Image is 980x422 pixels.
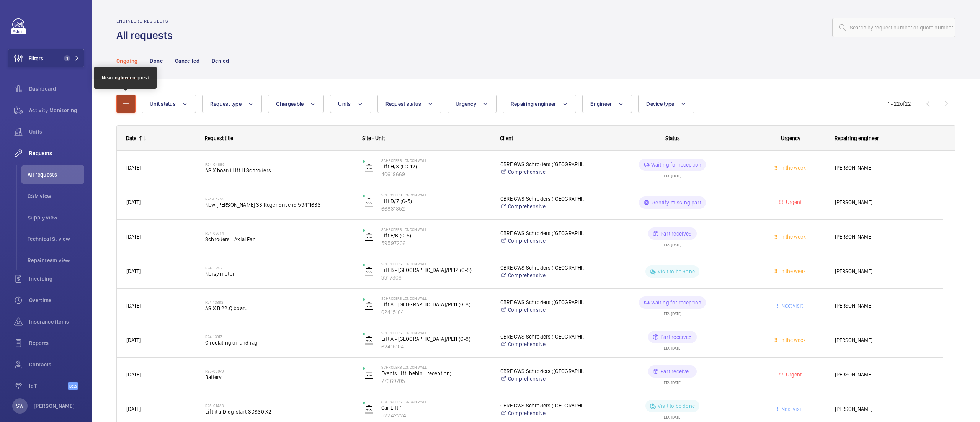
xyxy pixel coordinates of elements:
[781,135,800,141] span: Urgency
[29,149,84,157] span: Requests
[205,201,353,209] span: New [PERSON_NAME] 33 Regendrive id 59411633
[888,101,911,106] span: 1 - 22 22
[364,232,374,242] img: elevator.svg
[835,301,934,310] span: [PERSON_NAME]
[381,377,490,385] p: 77669705
[835,135,879,141] span: Repairing engineer
[381,399,490,404] p: Schroders London Wall
[500,168,589,176] a: Comprehensive
[500,333,589,340] p: CBRE GWS Schroders ([GEOGRAPHIC_DATA])
[381,170,490,178] p: 40619669
[28,235,84,243] span: Technical S. view
[582,95,632,113] button: Engineer
[500,272,589,279] a: Comprehensive
[651,161,702,168] p: Waiting for reception
[779,165,806,171] span: In the week
[205,373,353,381] span: Battery
[381,158,490,163] p: Schroders London Wall
[381,308,490,316] p: 62415104
[210,101,242,107] span: Request type
[212,57,229,65] p: Denied
[660,333,692,341] p: Part received
[202,95,262,113] button: Request type
[500,160,589,168] p: CBRE GWS Schroders ([GEOGRAPHIC_DATA])
[29,275,84,283] span: Invoicing
[835,405,934,414] span: [PERSON_NAME]
[381,296,490,301] p: Schroders London Wall
[29,339,84,347] span: Reports
[500,340,589,348] a: Comprehensive
[500,135,513,141] span: Client
[16,402,23,410] p: SW
[500,409,589,417] a: Comprehensive
[364,405,374,414] img: elevator.svg
[377,95,442,113] button: Request status
[500,298,589,306] p: CBRE GWS Schroders ([GEOGRAPHIC_DATA])
[364,164,374,173] img: elevator.svg
[205,162,353,167] h2: R24-04889
[381,365,490,370] p: Schroders London Wall
[658,268,695,275] p: Visit to be done
[205,135,233,141] span: Request title
[665,135,680,141] span: Status
[779,234,806,240] span: In the week
[126,199,141,205] span: [DATE]
[205,300,353,304] h2: R24-13882
[381,193,490,197] p: Schroders London Wall
[500,264,589,272] p: CBRE GWS Schroders ([GEOGRAPHIC_DATA])
[276,101,304,107] span: Chargeable
[29,361,84,368] span: Contacts
[900,101,905,107] span: of
[126,371,141,378] span: [DATE]
[116,57,137,65] p: Ongoing
[29,85,84,93] span: Dashboard
[381,197,490,205] p: Lift D/7 (G-5)
[205,265,353,270] h2: R24-11307
[664,171,681,178] div: ETA: [DATE]
[116,18,177,24] h2: Engineers requests
[364,267,374,276] img: elevator.svg
[268,95,324,113] button: Chargeable
[835,232,934,241] span: [PERSON_NAME]
[664,240,681,247] div: ETA: [DATE]
[205,408,353,415] span: Lift it a Didgistart 3DS30 X2
[126,303,141,309] span: [DATE]
[638,95,694,113] button: Device type
[205,403,353,408] h2: R25-01483
[338,101,351,107] span: Units
[664,412,681,419] div: ETA: [DATE]
[664,309,681,316] div: ETA: [DATE]
[29,382,68,390] span: IoT
[381,330,490,335] p: Schroders London Wall
[8,49,84,67] button: Filters1
[835,370,934,379] span: [PERSON_NAME]
[330,95,371,113] button: Units
[456,101,476,107] span: Urgency
[126,165,141,171] span: [DATE]
[34,402,75,410] p: [PERSON_NAME]
[126,337,141,343] span: [DATE]
[381,266,490,274] p: Lift B - [GEOGRAPHIC_DATA]/PL12 (G-8)
[651,199,701,206] p: Identify missing part
[205,304,353,312] span: ASIX B 22:Q board
[500,229,589,237] p: CBRE GWS Schroders ([GEOGRAPHIC_DATA])
[29,54,43,62] span: Filters
[660,230,692,237] p: Part received
[381,227,490,232] p: Schroders London Wall
[784,199,802,205] span: Urgent
[651,299,702,306] p: Waiting for reception
[364,301,374,311] img: elevator.svg
[28,192,84,200] span: CSM view
[500,203,589,210] a: Comprehensive
[780,406,803,412] span: Next visit
[205,339,353,347] span: Circulating oil and rag
[779,337,806,343] span: In the week
[590,101,612,107] span: Engineer
[150,57,162,65] p: Done
[205,231,353,236] h2: R24-09644
[500,306,589,314] a: Comprehensive
[205,369,353,373] h2: R25-00970
[448,95,497,113] button: Urgency
[364,370,374,379] img: elevator.svg
[511,101,556,107] span: Repairing engineer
